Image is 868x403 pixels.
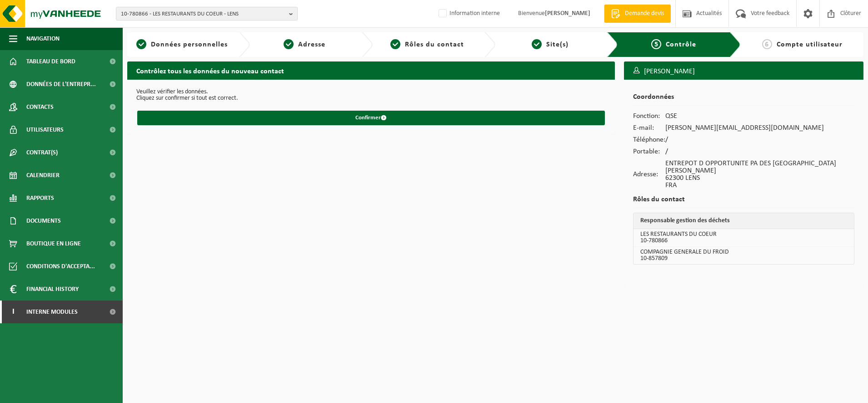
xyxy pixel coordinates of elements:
[121,7,285,21] span: 10-780866 - LES RESTAURANTS DU COEUR - LENS
[633,196,854,208] h2: Rôles du contact
[532,39,542,49] span: 4
[26,232,81,255] span: Boutique en ligne
[777,41,843,48] span: Compte utilisateur
[9,301,17,323] span: I
[665,110,854,122] td: QSE
[390,39,400,49] span: 3
[136,39,146,49] span: 1
[26,278,79,301] span: Financial History
[623,9,666,18] span: Demande devis
[298,41,325,48] span: Adresse
[26,187,54,209] span: Rapports
[624,61,863,82] h3: [PERSON_NAME]
[665,134,854,146] td: /
[500,39,600,50] a: 4Site(s)
[26,96,54,118] span: Contacts
[405,41,464,48] span: Rôles du contact
[633,146,665,158] td: Portable:
[665,158,854,191] td: ENTREPOT D OPPORTUNITE PA DES [GEOGRAPHIC_DATA][PERSON_NAME] 62300 LENS FRA
[132,39,232,50] a: 1Données personnelles
[254,39,354,50] a: 2Adresse
[666,41,696,48] span: Contrôle
[116,7,298,20] button: 10-780866 - LES RESTAURANTS DU COEUR - LENS
[546,41,569,48] span: Site(s)
[136,95,606,102] p: Cliquez sur confirmer si tout est correct.
[26,50,75,73] span: Tableau de bord
[634,247,854,264] td: COMPAGNIE GENERALE DU FROID 10-857809
[284,39,294,49] span: 2
[26,209,61,232] span: Documents
[634,213,854,229] th: Responsable gestion des déchets
[26,118,64,141] span: Utilisateurs
[604,5,671,23] a: Demande devis
[26,164,60,187] span: Calendrier
[26,141,58,164] span: Contrat(s)
[127,61,615,79] h2: Contrôlez tous les données du nouveau contact
[634,229,854,247] td: LES RESTAURANTS DU COEUR 10-780866
[437,7,500,20] label: Information interne
[26,27,60,50] span: Navigation
[377,39,477,50] a: 3Rôles du contact
[762,39,772,49] span: 6
[26,301,78,323] span: Interne modules
[651,39,661,49] span: 5
[633,122,665,134] td: E-mail:
[545,10,590,17] strong: [PERSON_NAME]
[633,158,665,191] td: Adresse:
[26,73,96,96] span: Données de l'entrepr...
[26,255,95,278] span: Conditions d'accepta...
[137,111,605,125] button: Confirmer
[136,89,606,95] p: Veuillez vérifier les données.
[633,110,665,122] td: Fonction:
[151,41,228,48] span: Données personnelles
[665,122,854,134] td: [PERSON_NAME][EMAIL_ADDRESS][DOMAIN_NAME]
[633,93,854,106] h2: Coordonnées
[633,134,665,146] td: Téléphone:
[665,146,854,158] td: /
